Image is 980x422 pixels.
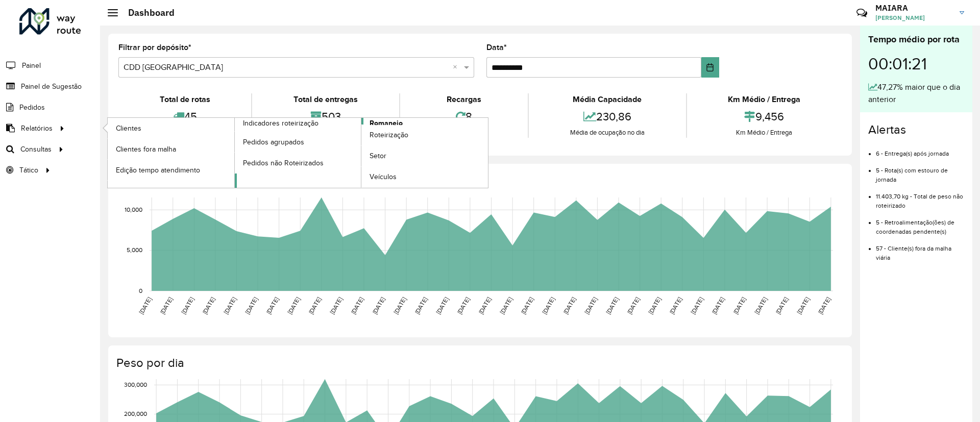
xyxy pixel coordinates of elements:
[626,296,641,315] text: [DATE]
[710,296,725,315] text: [DATE]
[21,123,53,134] span: Relatórios
[235,118,488,188] a: Romaneio
[127,247,142,254] text: 5,000
[361,167,488,187] a: Veículos
[531,93,683,106] div: Média Capacidade
[817,296,831,315] text: [DATE]
[108,118,234,138] a: Clientes
[531,106,683,128] div: 230,86
[116,123,141,134] span: Clientes
[244,296,259,315] text: [DATE]
[868,46,964,81] div: 00:01:21
[562,296,577,315] text: [DATE]
[108,160,234,180] a: Edição tempo atendimento
[499,296,513,315] text: [DATE]
[235,153,361,173] a: Pedidos não Roteirizados
[307,296,322,315] text: [DATE]
[243,137,304,147] span: Pedidos agrupados
[875,3,952,13] h3: MAIARA
[116,356,842,370] h4: Peso por dia
[21,81,82,92] span: Painel de Sugestão
[753,296,768,315] text: [DATE]
[19,102,45,113] span: Pedidos
[180,296,195,315] text: [DATE]
[774,296,789,315] text: [DATE]
[361,146,488,166] a: Setor
[159,296,174,315] text: [DATE]
[403,93,525,106] div: Recargas
[350,296,364,315] text: [DATE]
[876,184,964,210] li: 11.403,70 kg - Total de peso não roteirizado
[255,93,396,106] div: Total de entregas
[453,61,461,73] span: Clear all
[668,296,683,315] text: [DATE]
[456,296,471,315] text: [DATE]
[286,296,301,315] text: [DATE]
[520,296,534,315] text: [DATE]
[116,144,176,155] span: Clientes fora malha
[125,206,142,213] text: 10,000
[255,106,396,128] div: 503
[393,296,407,315] text: [DATE]
[370,118,403,129] span: Romaneio
[22,60,41,71] span: Painel
[647,296,662,315] text: [DATE]
[876,210,964,236] li: 5 - Retroalimentação(ões) de coordenadas pendente(s)
[118,7,175,18] h2: Dashboard
[868,122,964,137] h4: Alertas
[403,106,525,128] div: 8
[876,141,964,158] li: 6 - Entrega(s) após jornada
[876,158,964,184] li: 5 - Rota(s) com estouro de jornada
[201,296,216,315] text: [DATE]
[531,128,683,138] div: Média de ocupação no dia
[20,144,52,155] span: Consultas
[875,13,952,22] span: [PERSON_NAME]
[690,128,839,138] div: Km Médio / Entrega
[413,296,428,315] text: [DATE]
[486,41,507,54] label: Data
[583,296,598,315] text: [DATE]
[690,296,704,315] text: [DATE]
[796,296,811,315] text: [DATE]
[876,236,964,262] li: 57 - Cliente(s) fora da malha viária
[370,130,408,140] span: Roteirização
[124,382,147,388] text: 300,000
[851,2,873,24] a: Contato Rápido
[868,81,964,106] div: 47,27% maior que o dia anterior
[370,171,397,182] span: Veículos
[541,296,556,315] text: [DATE]
[116,165,200,176] span: Edição tempo atendimento
[118,41,191,54] label: Filtrar por depósito
[121,93,249,106] div: Total de rotas
[108,118,361,188] a: Indicadores roteirização
[690,93,839,106] div: Km Médio / Entrega
[121,106,249,128] div: 45
[124,411,147,417] text: 200,000
[435,296,450,315] text: [DATE]
[19,165,38,176] span: Tático
[265,296,280,315] text: [DATE]
[361,125,488,145] a: Roteirização
[477,296,492,315] text: [DATE]
[235,132,361,152] a: Pedidos agrupados
[329,296,344,315] text: [DATE]
[243,158,324,168] span: Pedidos não Roteirizados
[604,296,619,315] text: [DATE]
[223,296,237,315] text: [DATE]
[732,296,747,315] text: [DATE]
[371,296,386,315] text: [DATE]
[243,118,318,129] span: Indicadores roteirização
[690,106,839,128] div: 9,456
[370,151,386,161] span: Setor
[701,57,719,78] button: Choose Date
[868,33,964,46] div: Tempo médio por rota
[139,287,142,294] text: 0
[108,139,234,159] a: Clientes fora malha
[138,296,153,315] text: [DATE]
